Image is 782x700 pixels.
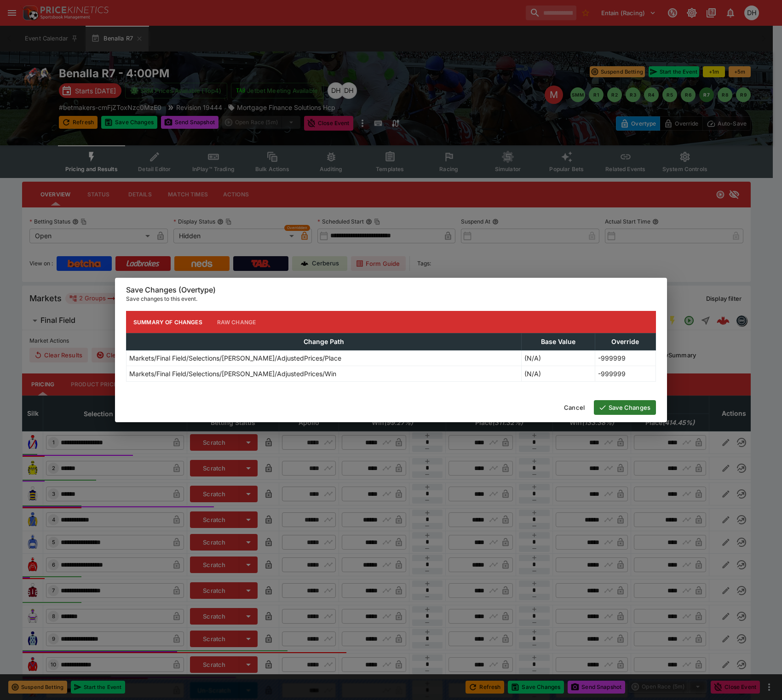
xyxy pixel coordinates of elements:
button: Summary of Changes [126,311,210,333]
td: (N/A) [522,366,595,382]
h6: Save Changes (Overtype) [126,285,656,295]
th: Override [595,333,655,350]
td: -999999 [595,366,655,382]
th: Base Value [522,333,595,350]
button: Save Changes [594,400,656,415]
button: Raw Change [210,311,264,333]
p: Markets/Final Field/Selections/[PERSON_NAME]/AdjustedPrices/Win [129,369,336,379]
p: Save changes to this event. [126,294,656,304]
button: Cancel [558,400,590,415]
td: (N/A) [522,350,595,366]
th: Change Path [126,333,522,350]
p: Markets/Final Field/Selections/[PERSON_NAME]/AdjustedPrices/Place [129,353,341,363]
td: -999999 [595,350,655,366]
